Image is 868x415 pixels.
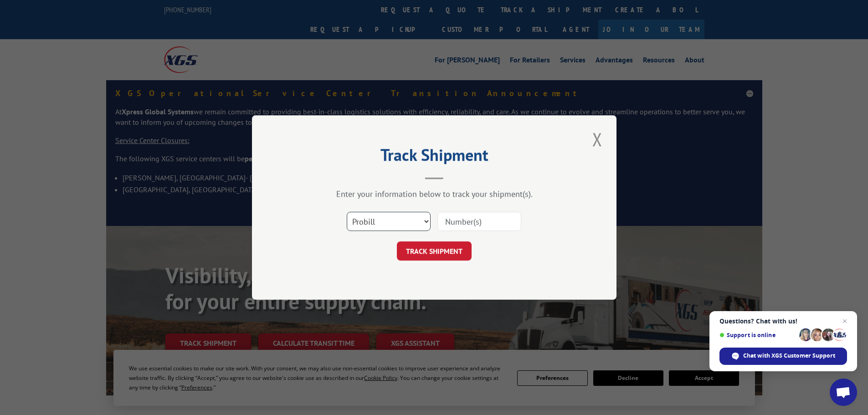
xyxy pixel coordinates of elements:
[743,352,835,360] span: Chat with XGS Customer Support
[437,212,521,231] input: Number(s)
[298,149,571,166] h2: Track Shipment
[397,241,472,261] button: TRACK SHIPMENT
[298,189,571,199] div: Enter your information below to track your shipment(s).
[590,127,605,152] button: Close modal
[830,379,857,406] a: Open chat
[719,332,796,338] span: Support is online
[719,318,847,325] span: Questions? Chat with us!
[719,348,847,365] span: Chat with XGS Customer Support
